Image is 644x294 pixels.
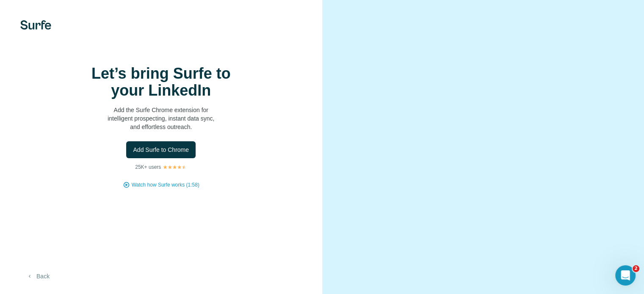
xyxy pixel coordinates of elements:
[133,146,189,154] span: Add Surfe to Chrome
[135,163,161,171] p: 25K+ users
[76,106,246,131] p: Add the Surfe Chrome extension for intelligent prospecting, instant data sync, and effortless out...
[20,20,51,30] img: Surfe's logo
[633,265,639,272] span: 2
[163,165,187,170] img: Rating Stars
[132,181,199,189] button: Watch how Surfe works (1:58)
[615,265,636,286] iframe: Intercom live chat
[76,65,246,99] h1: Let’s bring Surfe to your LinkedIn
[126,141,196,158] button: Add Surfe to Chrome
[20,269,55,284] button: Back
